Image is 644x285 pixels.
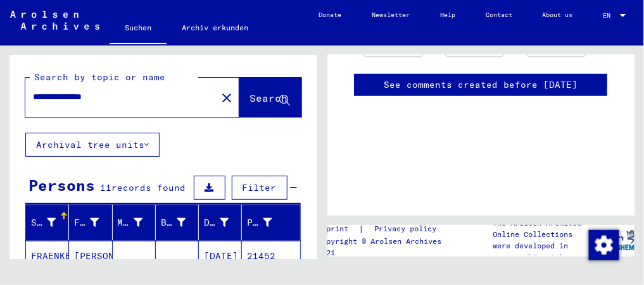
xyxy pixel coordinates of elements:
[588,229,619,260] div: Change consent
[31,212,72,233] div: Surname
[26,241,69,272] mat-cell: FRAENKEL
[156,205,199,240] mat-header-cell: Geburt‏
[242,241,300,272] mat-cell: 21452
[204,212,244,233] div: Date of birth
[384,78,578,92] a: See comments created before [DATE]
[317,222,358,236] a: Imprint
[247,217,304,228] font: Prisoner #
[34,71,165,83] mat-label: Search by topic or name
[239,78,301,117] button: Search
[358,222,364,236] font: |
[69,205,112,240] mat-header-cell: Vorname
[343,109,619,278] iframe: Disqus
[113,205,156,240] mat-header-cell: Geburtsname
[199,241,242,272] mat-cell: [DATE]
[589,230,619,260] img: Zustimmung ändern
[493,217,596,240] p: The Arolsen Archives Online Collections
[118,217,180,228] font: Maiden name
[493,240,596,263] p: were developed in partnership with
[100,182,111,193] span: 11
[69,241,112,272] mat-cell: [PERSON_NAME]
[317,236,451,258] p: Copyright © Arolsen Archives, 2021
[603,12,617,19] span: EN
[118,212,158,233] div: Maiden name
[74,212,115,233] div: Forename
[199,205,242,240] mat-header-cell: Geburtsdatum
[36,139,144,150] font: Archival tree units
[74,217,120,228] font: Forename
[247,212,287,233] div: Prisoner #
[167,13,263,43] a: Archiv erkunden
[161,212,201,233] div: Birth
[243,182,277,193] span: Filter
[111,182,186,193] span: records found
[364,222,451,236] a: Privacy policy
[214,85,239,110] button: Clear
[161,217,189,228] font: Birth
[110,13,167,45] a: Suchen
[242,205,300,240] mat-header-cell: Prisoner #
[250,92,288,104] span: Search
[204,217,278,228] font: Date of birth
[10,11,99,30] img: Arolsen_neg.svg
[26,205,69,240] mat-header-cell: Nachname
[25,133,160,157] button: Archival tree units
[219,90,234,106] mat-icon: close
[232,176,287,200] button: Filter
[31,217,71,228] font: Surname
[28,174,95,197] div: Persons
